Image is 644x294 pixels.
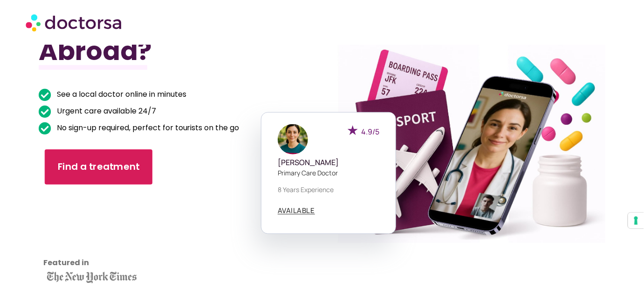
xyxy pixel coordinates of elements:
[55,105,156,118] span: Urgent care available 24/7
[45,149,152,185] a: Find a treatment
[278,207,315,214] a: AVAILABLE
[278,168,379,178] p: Primary care doctor
[278,207,315,214] span: AVAILABLE
[55,88,186,101] span: See a local doctor online in minutes
[278,185,379,194] p: 8 years experience
[278,158,379,167] h5: [PERSON_NAME]
[43,257,89,268] strong: Featured in
[58,160,140,174] span: Find a treatment
[361,127,379,137] span: 4.9/5
[55,121,240,134] span: No sign-up required, perfect for tourists on the go
[43,200,127,270] iframe: Customer reviews powered by Trustpilot
[628,213,644,228] button: Your consent preferences for tracking technologies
